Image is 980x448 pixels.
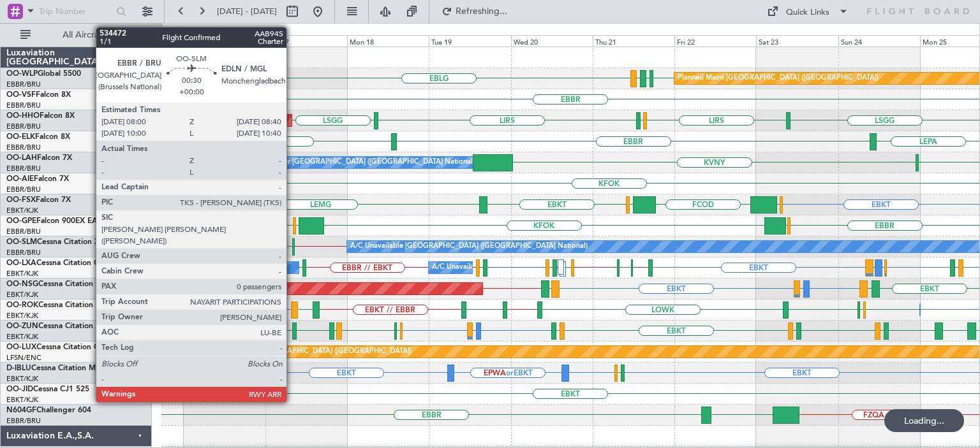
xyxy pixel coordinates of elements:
a: EBBR/BRU [6,416,41,426]
span: OO-LXA [6,259,36,267]
span: Refreshing... [455,7,509,16]
div: Thu 21 [593,35,674,47]
span: OO-VSF [6,91,36,99]
span: OO-HHO [6,112,40,120]
a: OO-LXACessna Citation CJ4 [6,259,107,267]
span: OO-AIE [6,175,34,183]
a: OO-ROKCessna Citation CJ4 [6,301,109,309]
a: OO-HHOFalcon 8X [6,112,75,120]
span: OO-ZUN [6,322,38,330]
a: OO-JIDCessna CJ1 525 [6,386,89,393]
span: OO-GPE [6,217,36,225]
a: EBBR/BRU [6,164,41,173]
a: EBKT/KJK [6,311,38,321]
span: OO-SLM [6,238,37,246]
span: OO-JID [6,386,33,393]
div: No Crew Paris ([GEOGRAPHIC_DATA]) [105,342,231,361]
a: EBBR/BRU [6,122,41,131]
span: N604GF [6,407,36,414]
div: Sat 16 [184,35,265,47]
div: A/C Unavailable [432,258,485,277]
a: OO-VSFFalcon 8X [6,91,71,99]
span: OO-LUX [6,343,36,351]
span: OO-NSG [6,280,38,288]
a: EBBR/BRU [6,248,41,257]
span: All Aircraft [33,31,135,40]
button: All Aircraft [14,25,138,45]
input: Trip Number [39,2,112,21]
div: Wed 20 [511,35,593,47]
a: OO-ELKFalcon 8X [6,133,70,141]
a: OO-WLPGlobal 5500 [6,70,81,78]
a: EBKT/KJK [6,269,38,278]
div: Loading... [884,409,964,432]
button: Quick Links [761,1,855,22]
div: Sun 24 [838,35,920,47]
span: D-IBLU [6,365,31,372]
div: Tue 19 [429,35,510,47]
a: EBKT/KJK [6,290,38,300]
a: N604GFChallenger 604 [6,407,91,414]
span: OO-LAH [6,154,37,162]
a: EBKT/KJK [6,395,38,405]
span: [DATE] - [DATE] [217,6,277,17]
a: LFSN/ENC [6,353,41,363]
a: OO-LAHFalcon 7X [6,154,72,162]
button: Refreshing... [436,1,512,22]
div: Fri 22 [674,35,756,47]
a: OO-GPEFalcon 900EX EASy II [6,217,112,225]
a: OO-LUXCessna Citation CJ4 [6,343,107,351]
div: Planned Maint [GEOGRAPHIC_DATA] ([GEOGRAPHIC_DATA]) [211,342,412,361]
a: D-IBLUCessna Citation M2 [6,365,100,372]
a: OO-AIEFalcon 7X [6,175,69,183]
a: OO-SLMCessna Citation XLS [6,238,108,246]
div: Sun 17 [265,35,347,47]
a: OO-ZUNCessna Citation CJ4 [6,322,109,330]
span: OO-FSX [6,196,36,204]
div: Planned Maint [GEOGRAPHIC_DATA] ([GEOGRAPHIC_DATA]) [678,69,879,88]
div: Mon 18 [347,35,429,47]
a: EBBR/BRU [6,101,41,110]
div: Sat 23 [756,35,838,47]
span: OO-WLP [6,70,38,78]
div: Owner [GEOGRAPHIC_DATA] ([GEOGRAPHIC_DATA] National) [269,153,475,172]
div: AOG Maint Geneva (Cointrin) [139,111,235,130]
a: EBKT/KJK [6,332,38,342]
div: A/C Unavailable [GEOGRAPHIC_DATA] ([GEOGRAPHIC_DATA] National) [350,237,588,256]
a: EBKT/KJK [6,374,38,384]
a: EBBR/BRU [6,185,41,194]
span: OO-ELK [6,133,35,141]
a: EBBR/BRU [6,227,41,236]
a: OO-NSGCessna Citation CJ4 [6,280,109,288]
div: Quick Links [786,6,829,19]
span: OO-ROK [6,301,38,309]
a: OO-FSXFalcon 7X [6,196,71,204]
div: [DATE] [164,25,186,36]
a: EBBR/BRU [6,80,41,89]
a: EBBR/BRU [6,143,41,152]
div: No Crew [GEOGRAPHIC_DATA] ([GEOGRAPHIC_DATA] National) [187,237,401,256]
a: EBKT/KJK [6,206,38,215]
